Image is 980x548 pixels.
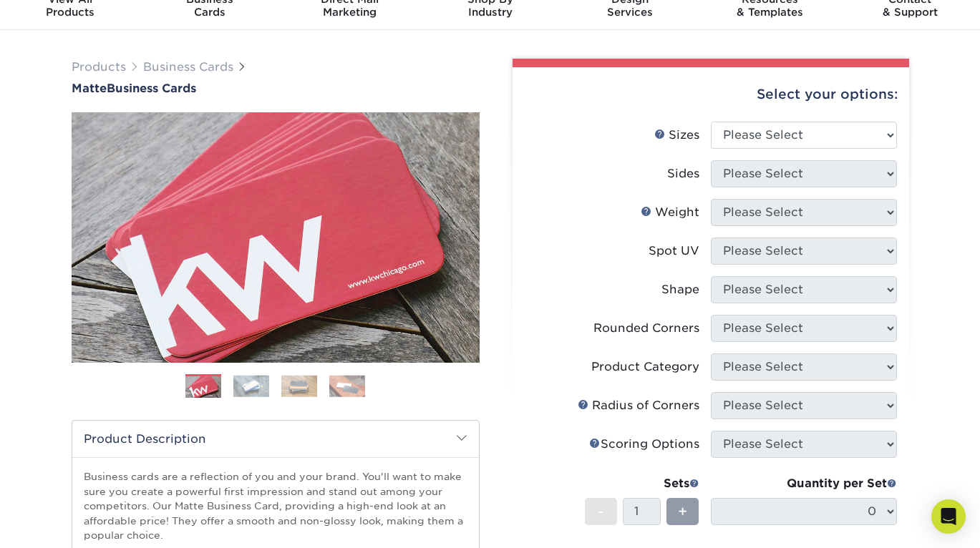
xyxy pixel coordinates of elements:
a: Products [72,60,126,74]
img: Business Cards 04 [329,375,365,397]
div: Open Intercom Messenger [931,499,966,534]
div: Quantity per Set [711,475,897,492]
a: MatteBusiness Cards [72,82,480,95]
span: - [598,501,604,522]
img: Matte 01 [72,34,480,441]
div: Product Category [591,358,699,376]
div: Sets [585,475,699,492]
a: Business Cards [143,60,233,74]
div: Scoring Options [589,436,699,453]
div: Rounded Corners [593,320,699,337]
div: Select your options: [524,67,898,122]
div: Sides [667,165,699,182]
div: Radius of Corners [578,397,699,414]
div: Shape [661,281,699,298]
img: Business Cards 01 [185,369,221,405]
h2: Product Description [72,421,479,457]
span: + [678,501,687,522]
h1: Business Cards [72,82,480,95]
div: Sizes [654,127,699,144]
div: Spot UV [649,243,699,260]
span: Matte [72,82,107,95]
img: Business Cards 02 [233,375,269,397]
img: Business Cards 03 [281,375,317,397]
div: Weight [641,204,699,221]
